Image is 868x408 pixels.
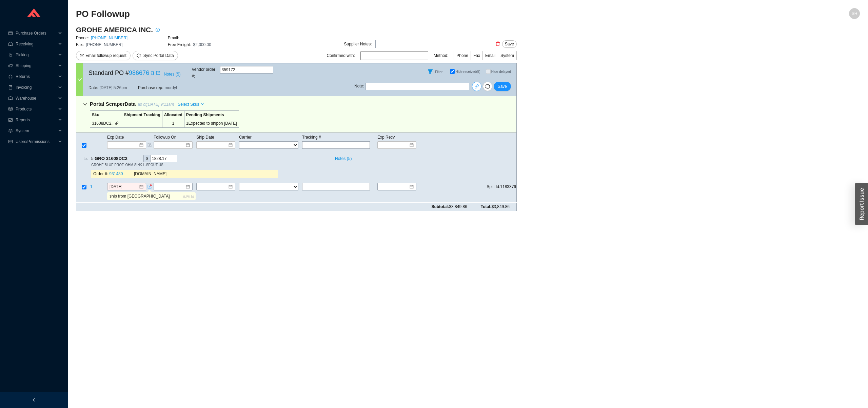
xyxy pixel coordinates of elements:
[129,69,149,76] a: 986676
[16,39,56,49] span: Receiving
[154,135,176,140] span: Followup On
[16,60,56,71] span: Shipping
[138,102,174,107] span: as of [DATE] 9:11am
[76,25,153,35] h3: GROHE AMERICA INC.
[184,111,239,119] td: Pending Shipments
[178,101,199,108] span: Select Skus
[500,53,514,58] span: System
[162,119,184,128] td: 1
[165,84,177,91] span: mordyl
[83,102,87,106] span: down
[16,115,56,125] span: Reports
[332,155,352,160] button: Notes (5)
[494,82,511,91] button: Save
[93,172,108,177] span: Order #:
[494,39,501,48] button: delete
[483,82,492,91] button: sync
[431,203,467,210] span: Subtotal:
[95,155,133,162] span: GRO 31608DC2
[186,120,237,127] div: 1 Expected to ship on [DATE]
[76,36,89,40] span: Phone:
[16,136,56,147] span: Users/Permissions
[8,85,13,89] span: book
[90,101,136,107] span: Portal Scraper Data
[8,118,13,122] span: fund
[492,204,510,209] span: $3,849.86
[100,84,127,91] span: [DATE] 5:26pm
[129,155,133,162] div: Copy
[122,111,162,119] td: Shipment Tracking
[8,107,13,111] span: read
[192,66,219,80] span: Vendor order # :
[168,36,179,40] span: Email:
[153,25,162,35] button: info-circle
[90,111,122,119] td: Sku
[327,51,517,60] div: Confirmed with: Method:
[147,143,152,147] span: form
[505,41,514,47] span: Save
[16,49,56,60] span: Picking
[502,40,517,48] button: Save
[147,185,152,189] span: form
[143,53,174,58] span: Sync Portal Data
[153,28,162,32] span: info-circle
[8,129,13,133] span: setting
[133,51,178,60] button: syncSync Portal Data
[449,204,467,209] span: $3,849.86
[110,184,139,190] input: 9/17/2025
[377,135,395,140] span: Exp Recv
[76,155,88,162] div: 5 .
[425,69,435,74] span: filter
[137,54,141,58] span: sync
[85,52,126,59] span: Email followup request
[134,172,166,177] span: [DOMAIN_NAME]
[481,203,510,210] span: Total:
[168,42,191,47] span: Free Freight:
[8,31,13,35] span: credit-card
[90,119,122,128] td: 31608DC2..
[472,82,481,91] a: link
[425,66,436,77] button: Filter
[239,135,252,140] span: Carrier
[163,70,181,75] button: Notes (5)
[88,84,98,91] span: Date:
[16,93,56,104] span: Warehouse
[487,184,516,190] span: Split Id: 1183376
[176,100,205,109] button: Select Skusdown
[16,71,56,82] span: Returns
[76,8,664,20] h2: PO Followup
[302,135,321,140] span: Tracking #
[151,69,155,76] div: Copy
[498,83,507,90] span: Save
[91,155,95,162] span: 5 :
[450,69,455,74] input: Hide received(5)
[115,121,119,125] span: link
[76,51,131,60] button: mailEmail followup request
[473,53,480,58] span: Fax
[8,140,13,144] span: idcard
[109,172,123,177] a: 931480
[32,398,36,402] span: left
[76,42,84,47] span: Fax:
[344,41,372,47] div: Supplier Notes:
[16,104,56,115] span: Products
[90,185,93,189] span: 1
[80,54,84,58] span: mail
[151,71,155,75] span: copy
[91,36,127,40] a: [PHONE_NUMBER]
[335,155,352,162] span: Notes ( 5 )
[852,8,857,19] span: SH
[156,69,160,76] a: export
[86,42,122,47] span: [PHONE_NUMBER]
[455,70,480,74] span: Hide received (5)
[143,155,150,162] div: $
[16,82,56,93] span: Invoicing
[354,83,364,90] span: Note :
[138,84,163,91] span: Purchase rep:
[162,111,184,119] td: Allocated
[193,42,211,47] span: $2,000.00
[183,194,194,200] span: [DATE]
[486,69,491,74] input: Hide delayed
[456,53,468,58] span: Phone
[196,135,214,140] span: Ship Date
